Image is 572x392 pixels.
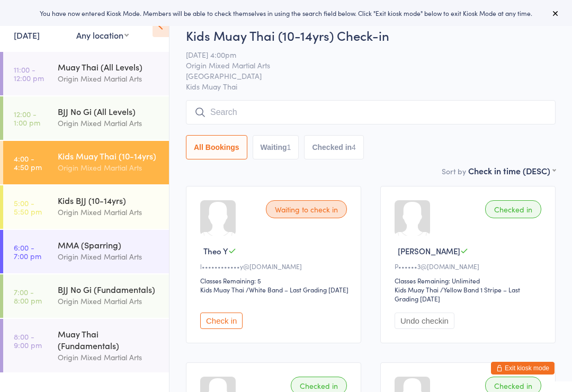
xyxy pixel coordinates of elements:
div: Origin Mixed Martial Arts [58,162,160,174]
div: l••••••••••••y@[DOMAIN_NAME] [200,262,350,271]
div: Origin Mixed Martial Arts [58,251,160,263]
a: 7:00 -8:00 pmBJJ No Gi (Fundamentals)Origin Mixed Martial Arts [3,274,169,318]
div: Any location [76,29,129,41]
time: 5:00 - 5:50 pm [14,199,42,216]
span: Kids Muay Thai [186,81,556,92]
div: 1 [287,143,291,152]
button: Waiting1 [253,135,299,159]
span: Origin Mixed Martial Arts [186,60,539,70]
div: Muay Thai (Fundamentals) [58,328,160,351]
div: Kids Muay Thai [395,285,439,294]
div: MMA (Sparring) [58,239,160,251]
div: Kids Muay Thai [200,285,244,294]
span: [GEOGRAPHIC_DATA] [186,70,539,81]
a: 11:00 -12:00 pmMuay Thai (All Levels)Origin Mixed Martial Arts [3,52,169,95]
div: P••••••3@[DOMAIN_NAME] [395,262,544,271]
div: You have now entered Kiosk Mode. Members will be able to check themselves in using the search fie... [17,8,555,17]
a: 5:00 -5:50 pmKids BJJ (10-14yrs)Origin Mixed Martial Arts [3,185,169,229]
time: 6:00 - 7:00 pm [14,243,41,260]
input: Search [186,100,556,124]
div: Kids Muay Thai (10-14yrs) [58,150,160,162]
div: Origin Mixed Martial Arts [58,117,160,129]
div: Checked in [485,200,541,218]
div: Kids BJJ (10-14yrs) [58,194,160,206]
a: 4:00 -4:50 pmKids Muay Thai (10-14yrs)Origin Mixed Martial Arts [3,141,169,184]
time: 11:00 - 12:00 pm [14,65,44,82]
button: Undo checkin [395,313,454,329]
div: Classes Remaining: Unlimited [395,276,544,285]
time: 12:00 - 1:00 pm [14,110,40,127]
span: Theo Y [203,245,228,256]
button: Exit kiosk mode [491,362,555,375]
div: Waiting to check in [266,200,347,218]
label: Sort by [442,166,466,176]
div: Origin Mixed Martial Arts [58,295,160,307]
time: 7:00 - 8:00 pm [14,288,42,305]
div: Origin Mixed Martial Arts [58,206,160,218]
time: 8:00 - 9:00 pm [14,332,42,349]
span: / Yellow Band 1 Stripe – Last Grading [DATE] [395,285,520,303]
a: [DATE] [14,29,40,41]
span: [PERSON_NAME] [398,245,460,256]
div: Classes Remaining: 5 [200,276,350,285]
button: Checked in4 [304,135,364,159]
div: Origin Mixed Martial Arts [58,351,160,363]
a: 12:00 -1:00 pmBJJ No Gi (All Levels)Origin Mixed Martial Arts [3,96,169,140]
h2: Kids Muay Thai (10-14yrs) Check-in [186,26,556,44]
span: [DATE] 4:00pm [186,49,539,60]
button: Check in [200,313,243,329]
button: All Bookings [186,135,247,159]
a: 8:00 -9:00 pmMuay Thai (Fundamentals)Origin Mixed Martial Arts [3,319,169,372]
div: BJJ No Gi (Fundamentals) [58,283,160,295]
div: 4 [352,143,356,152]
div: Check in time (DESC) [468,165,556,176]
div: BJJ No Gi (All Levels) [58,105,160,117]
a: 6:00 -7:00 pmMMA (Sparring)Origin Mixed Martial Arts [3,230,169,273]
span: / White Band – Last Grading [DATE] [246,285,348,294]
div: Muay Thai (All Levels) [58,61,160,73]
time: 4:00 - 4:50 pm [14,154,42,171]
div: Origin Mixed Martial Arts [58,73,160,85]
